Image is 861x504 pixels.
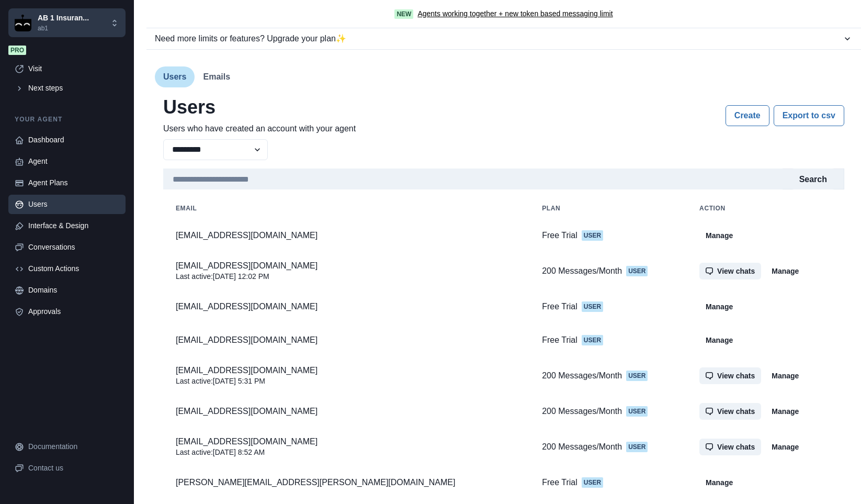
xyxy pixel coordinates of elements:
button: Search [791,169,835,189]
p: [EMAIL_ADDRESS][DOMAIN_NAME] [176,301,517,312]
button: Manage [765,263,805,279]
th: email [163,198,529,219]
p: Last active : [DATE] 8:52 AM [176,447,517,457]
div: Agent Plans [28,177,119,188]
p: Free Trial [542,477,577,488]
div: Dashboard [28,135,119,145]
div: Need more limits or features? Upgrade your plan ✨ [155,32,842,45]
p: Free Trial [542,335,577,345]
span: User [582,301,603,312]
p: Free Trial [542,230,577,241]
h2: Users [163,96,356,118]
p: [EMAIL_ADDRESS][DOMAIN_NAME] [176,436,517,447]
p: [EMAIL_ADDRESS][DOMAIN_NAME] [176,261,517,271]
p: Your agent [8,115,126,124]
span: User [626,371,648,381]
div: Users [28,199,119,210]
p: [EMAIL_ADDRESS][DOMAIN_NAME] [176,365,517,376]
span: User [582,335,603,345]
div: Documentation [28,441,119,452]
th: plan [529,198,687,219]
span: User [626,442,648,452]
a: Agents working together + new token based messaging limit [417,8,613,19]
th: Action [687,198,844,219]
span: Pro [8,46,26,55]
div: Agent [28,156,119,167]
p: Last active : [DATE] 5:31 PM [176,376,517,386]
button: Manage [699,227,739,244]
p: Users who have created an account with your agent [163,122,356,135]
span: User [582,477,603,488]
div: Contact us [28,463,119,474]
button: View chats [699,439,761,455]
div: Approvals [28,306,119,317]
button: View chats [699,403,761,420]
button: View chats [699,367,761,384]
p: 200 Messages/Month [542,371,622,381]
button: Manage [699,474,739,491]
p: AB 1 Insuran... [38,13,89,24]
span: User [582,230,603,241]
p: [PERSON_NAME][EMAIL_ADDRESS][PERSON_NAME][DOMAIN_NAME] [176,477,517,488]
button: Export to csv [774,105,844,126]
p: Free Trial [542,301,577,312]
div: Next steps [28,83,119,94]
span: New [394,9,413,19]
p: 200 Messages/Month [542,442,622,452]
div: Custom Actions [28,263,119,274]
div: Interface & Design [28,220,119,231]
p: [EMAIL_ADDRESS][DOMAIN_NAME] [176,335,517,345]
button: Chakra UIAB 1 Insuran...ab1 [8,8,126,37]
button: Manage [765,403,805,420]
button: Users [155,66,195,87]
span: User [626,406,648,417]
div: Conversations [28,242,119,253]
div: Visit [28,63,119,74]
button: Manage [699,332,739,349]
button: Manage [765,367,805,384]
button: Need more limits or features? Upgrade your plan✨ [146,28,861,49]
a: Documentation [8,437,126,456]
span: User [626,266,648,276]
p: ab1 [38,24,89,33]
img: Chakra UI [15,15,31,31]
button: Create [726,105,769,126]
button: Manage [765,439,805,455]
div: Domains [28,285,119,296]
p: 200 Messages/Month [542,266,622,276]
p: [EMAIL_ADDRESS][DOMAIN_NAME] [176,230,517,241]
p: [EMAIL_ADDRESS][DOMAIN_NAME] [176,406,517,417]
p: Last active : [DATE] 12:02 PM [176,271,517,282]
button: View chats [699,263,761,279]
button: Manage [699,298,739,315]
p: 200 Messages/Month [542,406,622,417]
button: Emails [195,66,239,87]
